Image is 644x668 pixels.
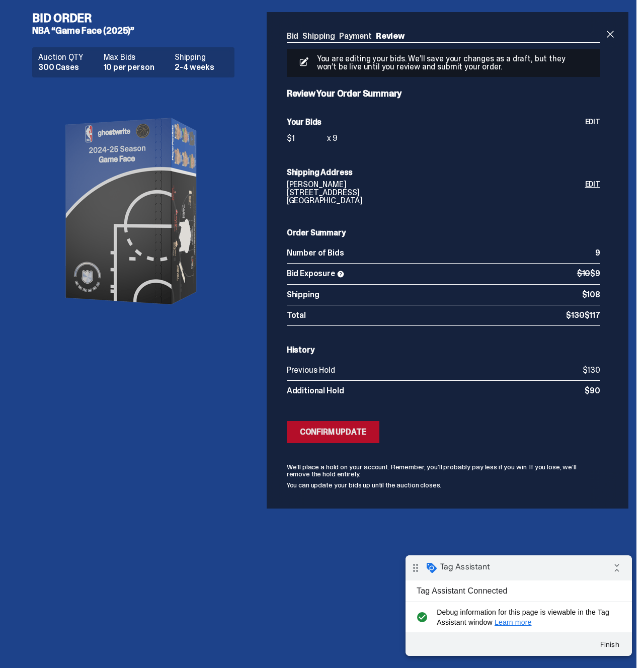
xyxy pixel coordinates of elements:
dt: Max Bids [104,53,169,61]
p: $108 [582,291,600,299]
a: Shipping [302,31,335,41]
p: x 9 [327,134,338,142]
p: $90 [585,387,600,395]
h6: History [287,346,600,354]
p: [STREET_ADDRESS] [287,189,585,197]
p: $117 [566,311,600,319]
a: Learn more [89,63,126,71]
p: [GEOGRAPHIC_DATA] [287,197,585,205]
p: Bid Exposure [287,270,577,278]
h6: Order Summary [287,229,600,237]
p: $130 [583,366,600,374]
dt: Shipping [175,53,228,61]
p: $1 [287,134,327,142]
span: Tag Assistant [35,7,85,17]
dd: 300 Cases [38,63,98,71]
a: Bid [287,31,299,41]
h5: NBA “Game Face (2025)” [32,26,243,35]
p: You are editing your bids. We’ll save your changes as a draft, but they won’t be live until you r... [313,55,570,71]
p: Total [287,311,566,319]
h6: Your Bids [287,118,585,126]
i: Collapse debug badge [201,3,221,23]
a: Edit [585,118,600,148]
p: $9 [577,270,600,278]
button: Confirm Update [287,421,379,443]
span: Debug information for this page is viewable in the Tag Assistant window [31,52,210,72]
dd: 10 per person [104,63,169,71]
button: Finish [186,80,222,98]
dd: 2-4 weeks [175,63,228,71]
a: Review [376,31,405,41]
h5: Review Your Order Summary [287,89,600,98]
p: You can update your bids up until the auction closes. [287,481,600,488]
span: $130 [566,310,584,320]
dt: Auction QTY [38,53,98,61]
h6: Shipping Address [287,169,600,177]
p: Shipping [287,291,582,299]
img: product image [33,86,234,337]
i: check_circle [8,52,25,72]
p: Number of Bids [287,249,595,257]
p: [PERSON_NAME] [287,181,585,189]
p: Previous Hold [287,366,583,374]
p: 9 [595,249,600,257]
p: We’ll place a hold on your account. Remember, you’ll probably pay less if you win. If you lose, w... [287,463,600,477]
a: Edit [585,181,600,209]
h4: Bid Order [32,12,243,24]
span: $10 [577,268,591,279]
div: Confirm Update [300,428,366,436]
p: Additional Hold [287,387,585,395]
